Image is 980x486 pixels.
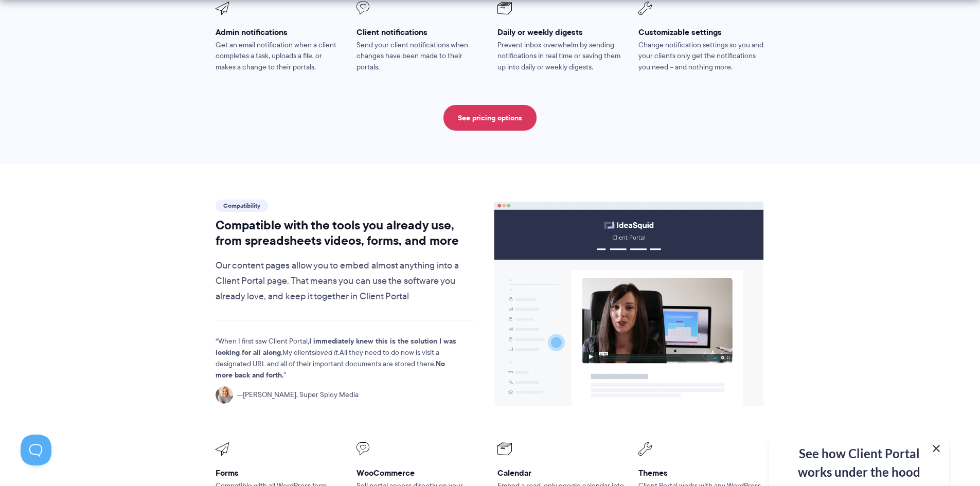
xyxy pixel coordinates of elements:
p: Our content pages allow you to embed almost anything into a Client Portal page. That means you ca... [216,258,475,304]
span: [PERSON_NAME], Super Spicy Media [237,389,359,401]
h3: Admin notifications [216,27,342,38]
h3: WooCommerce [357,467,483,478]
h3: Forms [216,467,342,478]
h3: Calendar [497,467,624,478]
a: See pricing options [443,105,537,131]
p: When I first saw Client Portal, My clients All they need to do now is visit a designated URL and ... [216,336,457,381]
span: Compatibility [216,200,268,212]
em: loved it. [315,347,340,357]
p: Send your client notifications when changes have been made to their portals. [357,40,483,74]
p: Get an email notification when a client completes a task, uploads a file, or makes a change to th... [216,40,342,74]
h3: Client notifications [357,27,483,38]
h3: Daily or weekly digests [497,27,624,38]
strong: I immediately knew this is the solution I was looking for all along. [216,335,456,358]
h2: Compatible with the tools you already use, from spreadsheets videos, forms, and more [216,218,475,248]
strong: No more back and forth. [216,358,445,381]
h3: Themes [638,467,765,478]
p: Change notification settings so you and your clients only get the notifications you need – and no... [638,40,765,74]
h3: Customizable settings [638,27,765,38]
p: Prevent inbox overwhelm by sending notifications in real time or saving them up into daily or wee... [497,40,624,74]
iframe: Toggle Customer Support [21,435,51,465]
